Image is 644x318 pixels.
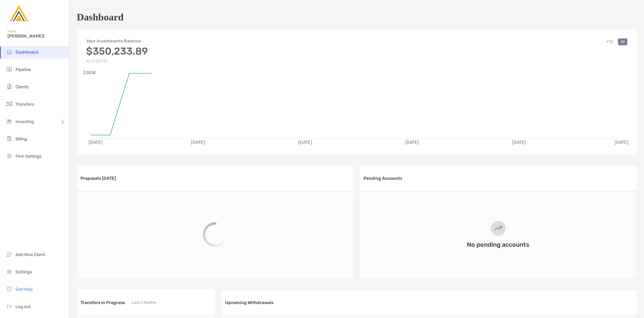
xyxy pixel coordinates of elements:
[6,285,13,293] img: get-help icon
[77,11,124,23] h1: Dashboard
[615,140,629,145] text: [DATE]
[15,119,34,124] span: Investing
[6,100,13,108] img: transfers icon
[86,38,148,44] h4: Your Investments Balance
[15,287,33,292] span: Get Help
[618,38,627,45] button: All
[603,38,616,45] button: YTD
[83,70,96,75] text: $353K
[298,140,312,145] text: [DATE]
[191,140,205,145] text: [DATE]
[6,250,13,258] img: add_new_client icon
[467,241,529,248] h3: No pending accounts
[80,300,125,305] h3: Transfers in Progress
[131,299,156,307] p: Last 2 Months
[6,83,13,90] img: clients icon
[6,117,13,125] img: investing icon
[7,2,30,25] img: Zoe Logo
[15,50,38,55] span: Dashboard
[80,176,116,181] h3: Proposals [DATE]
[15,102,34,107] span: Transfers
[6,152,13,160] img: firm-settings icon
[15,67,31,72] span: Pipeline
[86,45,148,57] h3: $350,233.89
[89,140,102,145] text: [DATE]
[86,59,148,63] p: As of [DATE]
[7,33,65,39] span: [PERSON_NAME]!
[512,140,526,145] text: [DATE]
[15,252,45,257] span: Add New Client
[15,304,30,309] span: Log out
[6,65,13,73] img: pipeline icon
[15,136,27,142] span: Billing
[6,268,13,275] img: settings icon
[225,300,273,305] h3: Upcoming Withdrawals
[405,140,419,145] text: [DATE]
[15,269,32,275] span: Settings
[15,154,41,159] span: Firm Settings
[6,135,13,142] img: billing icon
[6,303,13,310] img: logout icon
[363,176,402,181] h3: Pending Accounts
[15,84,29,90] span: Clients
[6,48,13,55] img: dashboard icon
